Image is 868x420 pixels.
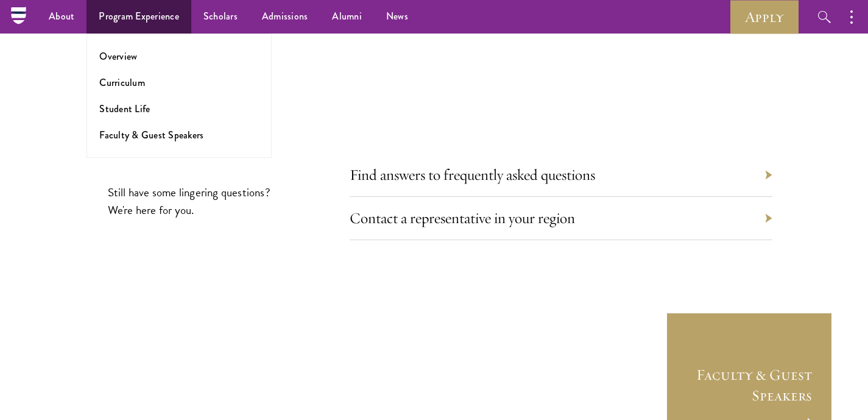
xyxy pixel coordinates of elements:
[350,208,575,227] a: Contact a representative in your region
[99,128,203,142] a: Faculty & Guest Speakers
[108,183,272,219] p: Still have some lingering questions? We're here for you.
[350,165,595,184] a: Find answers to frequently asked questions
[99,49,137,63] a: Overview
[99,102,150,116] a: Student Life
[99,76,145,90] a: Curriculum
